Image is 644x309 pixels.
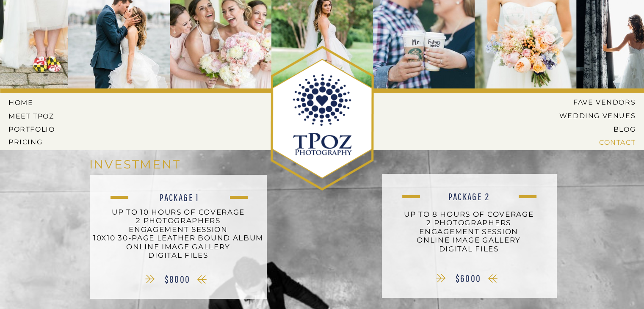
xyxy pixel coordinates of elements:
[109,192,251,202] h2: Package 1
[92,208,265,271] p: UP TO 10 HOURS OF COVERAGE 2 PHOTOGRAPHERS ENGAGEMENT SESSION 10X10 30-PAGE LEATHER BOUND ALBUM O...
[89,157,205,173] h1: INVESTMENT
[566,98,636,106] a: Fave Vendors
[569,138,636,146] a: CONTACT
[8,125,57,133] a: PORTFOLIO
[8,99,47,106] a: HOME
[553,125,636,133] a: BLOG
[384,210,554,264] p: up to 8 hours of coverage 2 photographers engagement session online image gallery digital files
[443,273,494,291] nav: $6000
[8,112,55,120] a: MEET tPoz
[546,112,636,119] a: Wedding Venues
[152,274,203,292] nav: $8000
[8,138,57,146] a: Pricing
[398,191,540,201] h2: Package 2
